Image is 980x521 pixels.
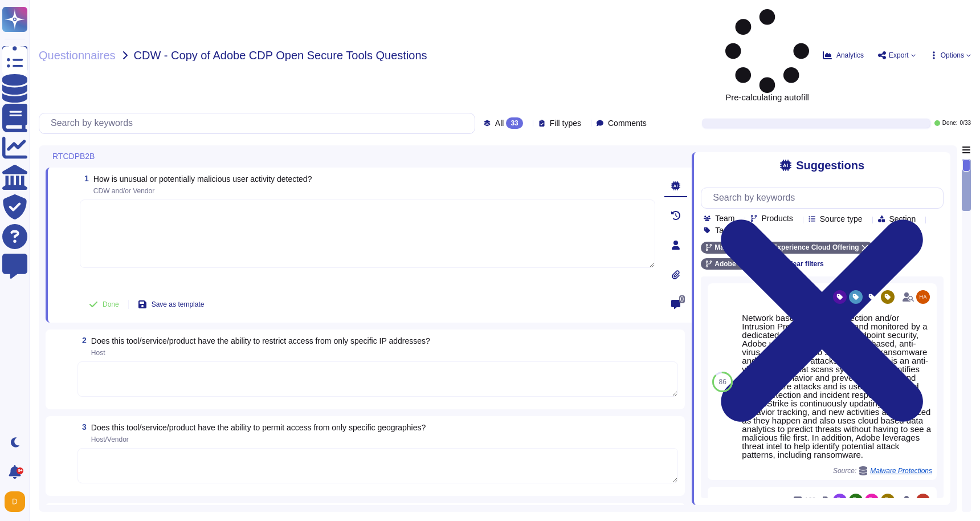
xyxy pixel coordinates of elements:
[17,467,23,474] div: 9+
[77,423,87,431] span: 3
[679,295,685,303] span: 0
[942,120,958,126] span: Done:
[725,9,809,101] span: Pre-calculating autofill
[91,435,129,443] span: Host/Vendor
[836,52,864,59] span: Analytics
[506,117,522,129] div: 33
[550,119,581,127] span: Fill types
[495,119,504,127] span: All
[45,113,475,133] input: Search by keywords
[916,290,930,304] img: user
[5,491,25,512] img: user
[129,293,214,316] button: Save as template
[960,120,971,126] span: 0 / 33
[805,497,816,504] span: 109
[134,50,427,61] span: CDW - Copy of Adobe CDP Open Secure Tools Questions
[39,50,116,61] span: Questionnaires
[91,349,105,357] span: Host
[608,119,647,127] span: Comments
[152,301,205,308] span: Save as template
[91,423,426,432] span: Does this tool/service/product have the ability to permit access from only specific geographies?
[93,187,154,195] span: CDW and/or Vendor
[80,293,128,316] button: Done
[80,174,89,182] span: 1
[941,52,964,59] span: Options
[707,188,943,208] input: Search by keywords
[889,52,909,59] span: Export
[93,174,312,184] span: How is unusual or potentially malicious user activity detected?
[823,51,864,60] button: Analytics
[103,301,119,308] span: Done
[2,489,33,514] button: user
[77,336,87,344] span: 2
[52,152,95,160] span: RTCDPB2B
[916,494,930,507] img: user
[719,378,726,385] span: 86
[91,336,430,345] span: Does this tool/service/product have the ability to restrict access from only specific IP addresses?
